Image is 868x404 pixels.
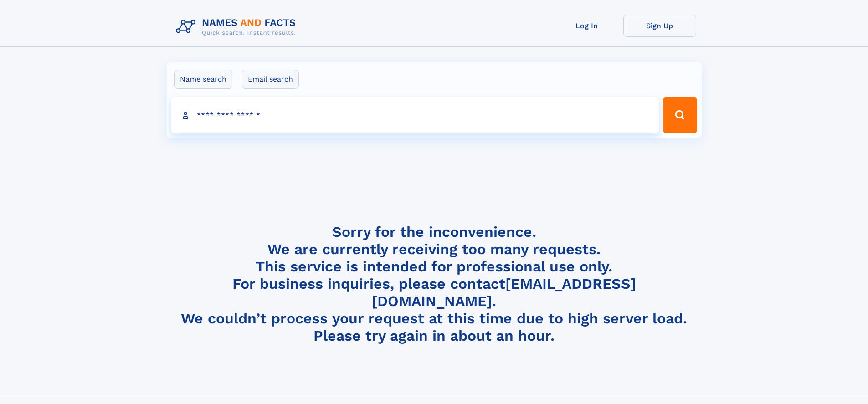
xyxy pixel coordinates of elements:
[171,97,659,133] input: search input
[242,70,299,89] label: Email search
[550,15,623,37] a: Log In
[663,97,697,133] button: Search Button
[174,70,232,89] label: Name search
[623,15,696,37] a: Sign Up
[172,223,696,345] h4: Sorry for the inconvenience. We are currently receiving too many requests. This service is intend...
[372,275,636,310] a: [EMAIL_ADDRESS][DOMAIN_NAME]
[172,15,303,39] img: Logo Names and Facts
